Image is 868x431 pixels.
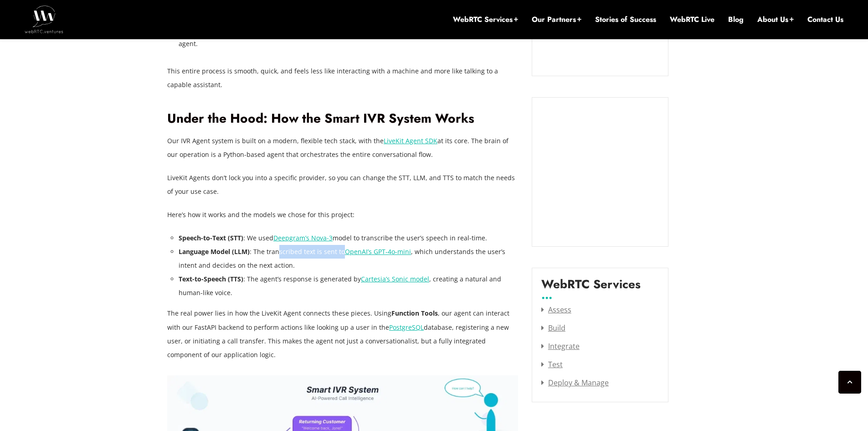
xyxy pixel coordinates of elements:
[179,272,518,300] li: : The agent’s response is generated by , creating a natural and human-like voice.
[361,275,429,283] a: Cartesia’s Sonic model
[167,111,518,127] h2: Under the Hood: How the Smart IVR System Works
[179,234,243,242] strong: Speech-to-Text (STT)
[757,15,794,25] a: About Us
[167,208,518,222] p: Here’s how it works and the models we chose for this project:
[532,15,581,25] a: Our Partners
[391,309,438,317] strong: Function Tools
[728,15,744,25] a: Blog
[25,5,63,33] img: WebRTC.ventures
[167,64,518,92] p: This entire process is smooth, quick, and feels less like interacting with a machine and more lik...
[179,231,518,245] li: : We used model to transcribe the user’s speech in real-time.
[167,171,518,198] p: LiveKit Agents don’t lock you into a specific provider, so you can change the STT, LLM, and TTS t...
[807,15,843,25] a: Contact Us
[167,306,518,361] p: The real power lies in how the LiveKit Agent connects these pieces. Using , our agent can interac...
[345,247,411,256] a: OpenAI’s GPT-4o-mini
[167,134,518,161] p: Our IVR Agent system is built on a modern, flexible tech stack, with the at its core. The brain o...
[541,107,659,237] iframe: Embedded CTA
[384,136,437,145] a: LiveKit Agent SDK
[179,247,250,256] strong: Language Model (LLM)
[273,234,333,242] a: Deepgram’s Nova-3
[453,15,518,25] a: WebRTC Services
[541,359,563,369] a: Test
[179,245,518,272] li: : The transcribed text is sent to , which understands the user’s intent and decides on the next a...
[541,323,565,333] a: Build
[595,15,656,25] a: Stories of Success
[541,378,609,388] a: Deploy & Manage
[670,15,714,25] a: WebRTC Live
[179,275,243,283] strong: Text-to-Speech (TTS)
[389,323,424,332] a: PostgreSQL
[541,277,641,298] label: WebRTC Services
[541,341,580,351] a: Integrate
[541,305,571,315] a: Assess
